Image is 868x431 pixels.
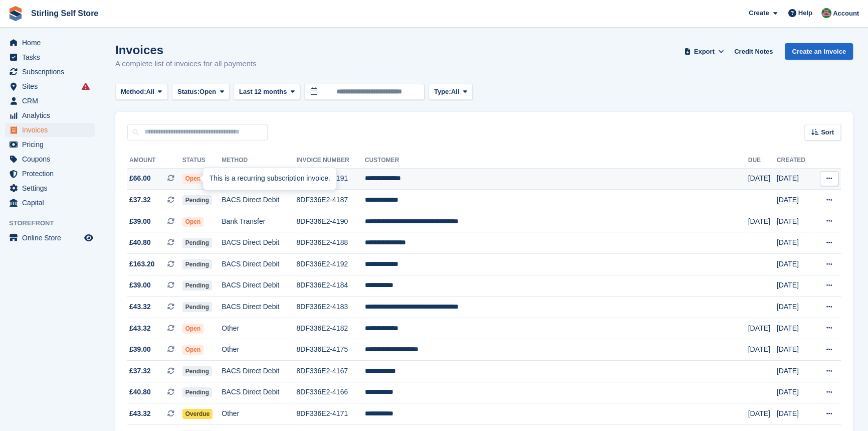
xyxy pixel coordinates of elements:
[777,403,814,425] td: [DATE]
[821,8,831,18] img: Lucy
[9,218,100,228] span: Storefront
[182,366,212,376] span: Pending
[296,232,364,254] td: 8DF336E2-4188
[777,153,814,169] th: Created
[129,344,151,355] span: £39.00
[182,387,212,397] span: Pending
[129,280,151,291] span: £39.00
[182,302,212,312] span: Pending
[5,79,95,93] a: menu
[129,302,151,312] span: £43.32
[129,173,151,184] span: £66.00
[239,87,287,97] span: Last 12 months
[5,108,95,122] a: menu
[82,82,90,90] i: Smart entry sync failures have occurred
[748,211,777,232] td: [DATE]
[22,137,82,152] span: Pricing
[115,58,257,70] p: A complete list of invoices for all payments
[172,84,230,100] button: Status: Open
[222,339,296,361] td: Other
[5,152,95,166] a: menu
[748,318,777,339] td: [DATE]
[434,87,451,97] span: Type:
[182,345,204,355] span: Open
[694,47,715,57] span: Export
[129,237,151,248] span: £40.80
[428,84,473,100] button: Type: All
[777,382,814,403] td: [DATE]
[22,108,82,122] span: Analytics
[22,152,82,166] span: Coupons
[222,318,296,339] td: Other
[296,361,364,382] td: 8DF336E2-4167
[682,43,726,60] button: Export
[22,181,82,195] span: Settings
[296,254,364,275] td: 8DF336E2-4192
[121,87,146,97] span: Method:
[22,36,82,50] span: Home
[296,403,364,425] td: 8DF336E2-4171
[5,167,95,181] a: menu
[115,84,168,100] button: Method: All
[777,168,814,190] td: [DATE]
[296,275,364,297] td: 8DF336E2-4184
[129,366,151,376] span: £37.32
[115,43,257,57] h1: Invoices
[222,382,296,403] td: BACS Direct Debit
[182,217,204,227] span: Open
[296,318,364,339] td: 8DF336E2-4182
[83,232,95,244] a: Preview store
[777,211,814,232] td: [DATE]
[182,409,213,419] span: Overdue
[129,259,155,269] span: £163.20
[296,153,364,169] th: Invoice Number
[222,361,296,382] td: BACS Direct Debit
[785,43,853,60] a: Create an Invoice
[748,403,777,425] td: [DATE]
[182,195,212,205] span: Pending
[296,339,364,361] td: 8DF336E2-4175
[222,297,296,318] td: BACS Direct Debit
[177,87,199,97] span: Status:
[22,94,82,108] span: CRM
[5,231,95,245] a: menu
[146,87,155,97] span: All
[748,339,777,361] td: [DATE]
[129,387,151,397] span: £40.80
[730,43,777,60] a: Credit Notes
[748,168,777,190] td: [DATE]
[129,408,151,419] span: £43.32
[833,9,859,19] span: Account
[5,196,95,210] a: menu
[5,94,95,108] a: menu
[821,127,834,137] span: Sort
[22,79,82,93] span: Sites
[182,153,222,169] th: Status
[199,87,216,97] span: Open
[296,190,364,211] td: 8DF336E2-4187
[777,297,814,318] td: [DATE]
[5,65,95,79] a: menu
[222,275,296,297] td: BACS Direct Debit
[5,50,95,64] a: menu
[296,297,364,318] td: 8DF336E2-4183
[5,123,95,137] a: menu
[222,254,296,275] td: BACS Direct Debit
[777,275,814,297] td: [DATE]
[749,8,769,18] span: Create
[296,211,364,232] td: 8DF336E2-4190
[22,123,82,137] span: Invoices
[8,6,23,21] img: stora-icon-8386f47178a22dfd0bd8f6a31ec36ba5ce8667c1dd55bd0f319d3a0aa187defe.svg
[129,195,151,205] span: £37.32
[22,196,82,210] span: Capital
[777,190,814,211] td: [DATE]
[222,153,296,169] th: Method
[777,232,814,254] td: [DATE]
[182,174,204,184] span: Open
[5,181,95,195] a: menu
[127,153,182,169] th: Amount
[777,339,814,361] td: [DATE]
[748,153,777,169] th: Due
[5,36,95,50] a: menu
[129,216,151,227] span: £39.00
